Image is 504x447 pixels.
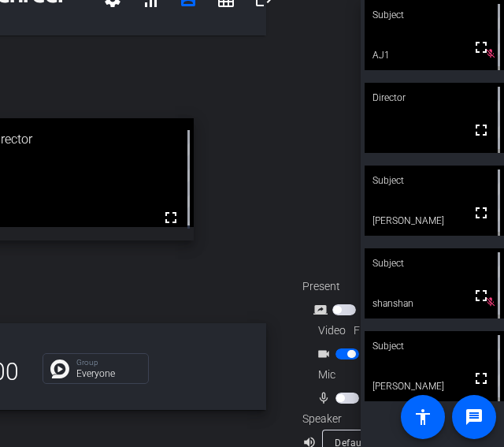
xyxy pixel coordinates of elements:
[76,369,140,378] p: Everyone
[472,121,491,140] mat-icon: fullscreen
[365,83,504,113] div: Director
[472,203,491,222] mat-icon: fullscreen
[472,38,491,57] mat-icon: fullscreen
[365,248,504,278] div: Subject
[76,359,140,367] p: Group
[50,359,69,378] img: Chat Icon
[302,411,397,427] div: Speaker
[472,286,491,305] mat-icon: fullscreen
[313,300,332,319] mat-icon: screen_share_outline
[317,345,335,363] mat-icon: videocam_outline
[302,278,460,295] div: Present
[365,166,504,196] div: Subject
[365,331,504,361] div: Subject
[161,208,180,227] mat-icon: fullscreen
[413,408,432,427] mat-icon: accessibility
[302,367,460,383] div: Mic
[354,322,412,339] span: Flip Camera
[317,389,335,408] mat-icon: mic_none
[472,369,491,388] mat-icon: fullscreen
[318,322,346,339] span: Video
[465,408,484,427] mat-icon: message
